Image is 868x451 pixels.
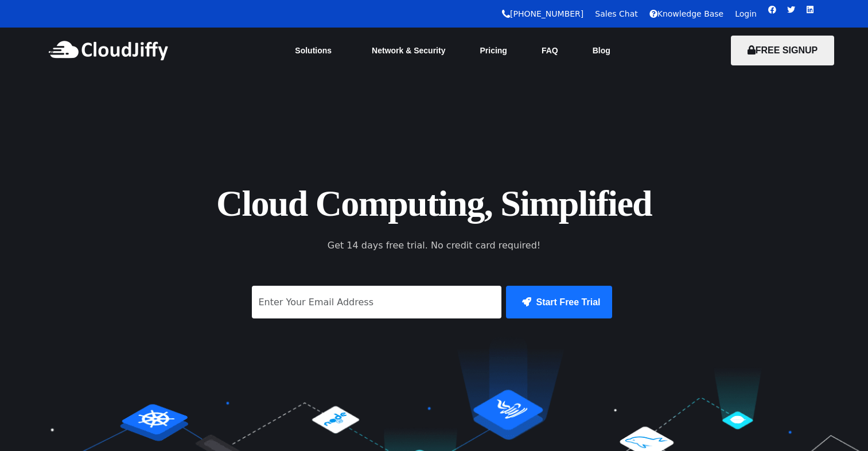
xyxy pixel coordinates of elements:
[731,36,834,65] button: FREE SIGNUP
[176,180,692,227] h1: Cloud Computing, Simplified
[731,45,834,55] a: FREE SIGNUP
[462,38,524,63] a: Pricing
[595,9,637,18] a: Sales Chat
[649,9,724,18] a: Knowledge Base
[575,38,628,63] a: Blog
[820,405,857,440] iframe: chat widget
[278,38,355,63] a: Solutions
[355,38,462,63] a: Network & Security
[252,286,502,318] input: Enter Your Email Address
[502,9,583,18] a: [PHONE_NUMBER]
[735,9,757,18] a: Login
[524,38,575,63] a: FAQ
[277,239,592,252] p: Get 14 days free trial. No credit card required!
[506,286,612,318] button: Start Free Trial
